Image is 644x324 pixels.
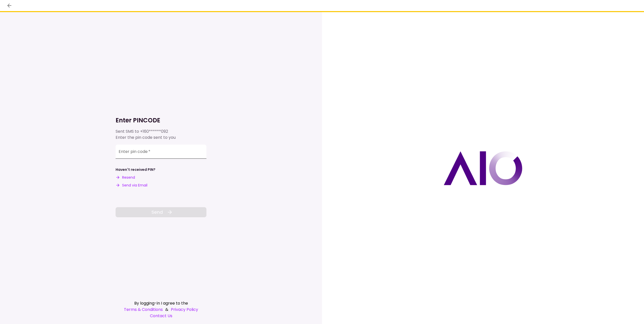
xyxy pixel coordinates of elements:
[116,167,155,172] div: Haven't received PIN?
[116,313,206,319] a: Contact Us
[116,116,206,124] h1: Enter PINCODE
[444,151,522,185] img: AIO logo
[116,128,206,141] div: Sent SMS to Enter the pin code sent to you
[151,209,163,215] span: Send
[116,306,206,313] div: &
[124,306,163,313] a: Terms & Conditions
[5,1,14,10] button: back
[116,300,206,306] div: By logging-in I agree to the
[116,183,147,188] button: Send via Email
[116,207,206,217] button: Send
[116,175,135,180] button: Resend
[171,306,198,313] a: Privacy Policy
